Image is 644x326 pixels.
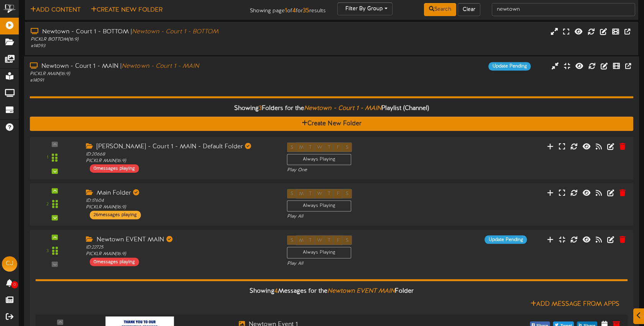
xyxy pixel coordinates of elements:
button: Add Message From Apps [528,299,622,309]
div: Update Pending [485,236,527,244]
strong: 4 [292,7,296,14]
div: CJ [2,256,17,272]
div: [PERSON_NAME] - Court 1 - MAIN - Default Folder [86,142,276,151]
div: PICKLR MAIN ( 16:9 ) [30,71,275,77]
div: Showing page of for results [228,2,332,15]
div: Showing Messages for the Folder [30,283,634,299]
span: 0 [11,281,18,288]
strong: 35 [303,7,309,14]
button: Create New Folder [89,5,165,15]
div: Play All [287,213,427,220]
div: 26 messages playing [90,211,141,219]
div: ID: 22725 PICKLR MAIN ( 16:9 ) [86,244,276,257]
strong: 1 [285,7,287,14]
div: Update Pending [489,62,531,70]
span: 4 [274,287,278,294]
div: Play All [287,260,427,267]
button: Create New Folder [30,116,634,131]
button: Clear [458,3,480,16]
div: Always Playing [287,247,352,258]
i: Newtown - Court 1 - MAIN [304,105,381,111]
div: 0 messages playing [90,257,139,266]
div: # 14093 [31,43,275,49]
div: ID: 17604 PICKLR MAIN ( 16:9 ) [86,198,276,211]
div: Play One [287,167,427,174]
div: Always Playing [287,200,352,211]
input: -- Search Playlists by Name -- [492,3,635,16]
div: PICKLR BOTTOM ( 16:9 ) [31,36,275,43]
button: Add Content [28,5,83,15]
div: Showing Folders for the Playlist (Channel) [24,100,639,116]
button: Filter By Group [337,2,393,15]
i: Newtown - Court 1 - MAIN [122,63,199,70]
div: Main Folder [86,189,276,198]
span: 3 [259,105,262,111]
div: 0 messages playing [90,164,139,173]
div: Newtown - Court 1 - MAIN | [30,62,275,71]
button: Search [424,3,456,16]
div: # 14091 [30,77,275,84]
i: Newtown EVENT MAIN [327,287,395,294]
div: Newtown EVENT MAIN [86,236,276,244]
div: Always Playing [287,154,352,165]
div: ID: 20668 PICKLR MAIN ( 16:9 ) [86,151,276,164]
i: Newtown - Court 1 - BOTTOM [132,28,219,35]
div: Newtown - Court 1 - BOTTOM | [31,28,275,36]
